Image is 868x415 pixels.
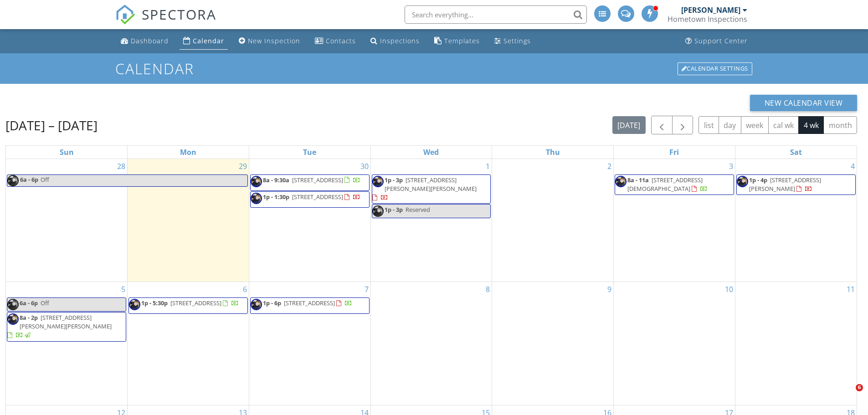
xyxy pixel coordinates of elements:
a: SPECTORA [115,12,216,31]
a: 8a - 11a [STREET_ADDRESS][DEMOGRAPHIC_DATA] [615,174,734,195]
span: Off [41,299,49,307]
span: [STREET_ADDRESS] [292,176,343,184]
span: 6 [856,384,863,391]
td: Go to October 6, 2025 [128,282,249,405]
button: New Calendar View [750,95,858,111]
div: Calendar Settings [678,62,752,75]
td: Go to October 4, 2025 [735,159,857,282]
a: 1p - 5:30p [STREET_ADDRESS] [141,299,239,307]
div: Templates [444,36,480,45]
a: Saturday [788,146,804,159]
span: [STREET_ADDRESS][PERSON_NAME][PERSON_NAME] [20,313,112,330]
button: cal wk [768,116,799,134]
span: [STREET_ADDRESS][DEMOGRAPHIC_DATA] [627,176,703,193]
a: Go to October 3, 2025 [727,159,735,174]
a: Go to October 11, 2025 [845,282,857,297]
h1: Calendar [115,61,753,77]
a: Calendar Settings [677,61,753,76]
img: 279388271_540210520790326_5831862635219868748_n.jpg [7,313,19,325]
iframe: Intercom live chat [837,384,859,406]
td: Go to September 30, 2025 [249,159,370,282]
button: 4 wk [798,116,824,134]
a: Calendar [180,33,228,50]
td: Go to September 28, 2025 [6,159,128,282]
td: Go to October 10, 2025 [614,282,735,405]
a: 1p - 4p [STREET_ADDRESS][PERSON_NAME] [749,176,821,193]
a: 8a - 11a [STREET_ADDRESS][DEMOGRAPHIC_DATA] [627,176,708,193]
td: Go to October 11, 2025 [735,282,857,405]
a: 1p - 3p [STREET_ADDRESS][PERSON_NAME][PERSON_NAME] [372,176,477,201]
img: 279388271_540210520790326_5831862635219868748_n.jpg [129,299,140,310]
a: 1p - 4p [STREET_ADDRESS][PERSON_NAME] [736,174,856,195]
span: Reserved [406,205,430,214]
td: Go to September 29, 2025 [128,159,249,282]
td: Go to October 1, 2025 [370,159,492,282]
img: 279388271_540210520790326_5831862635219868748_n.jpg [7,175,19,186]
a: Dashboard [117,33,172,50]
a: Thursday [544,146,562,159]
a: Inspections [367,33,423,50]
div: Calendar [193,36,224,45]
a: Go to October 6, 2025 [241,282,249,297]
span: 1p - 5:30p [141,299,168,307]
a: Settings [491,33,534,50]
span: [STREET_ADDRESS] [284,299,335,307]
a: Go to October 7, 2025 [363,282,370,297]
td: Go to October 8, 2025 [370,282,492,405]
button: week [741,116,769,134]
img: 279388271_540210520790326_5831862635219868748_n.jpg [615,176,627,187]
a: Support Center [682,33,751,50]
a: 1p - 6p [STREET_ADDRESS] [263,299,352,307]
a: 8a - 2p [STREET_ADDRESS][PERSON_NAME][PERSON_NAME] [7,313,112,339]
a: Wednesday [421,146,441,159]
img: 279388271_540210520790326_5831862635219868748_n.jpg [737,176,748,187]
a: Go to October 9, 2025 [606,282,613,297]
div: Support Center [694,36,748,45]
a: Go to October 2, 2025 [606,159,613,174]
a: Go to October 4, 2025 [849,159,857,174]
button: day [719,116,741,134]
div: Settings [503,36,531,45]
button: Next [672,116,693,134]
a: Go to October 10, 2025 [723,282,735,297]
div: Hometown Inspections [668,15,747,24]
td: Go to October 2, 2025 [492,159,614,282]
img: The Best Home Inspection Software - Spectora [115,5,135,25]
a: 1p - 6p [STREET_ADDRESS] [250,297,370,314]
button: list [699,116,719,134]
a: 1p - 1:30p [STREET_ADDRESS] [263,193,360,201]
span: 1p - 4p [749,176,767,184]
div: Inspections [380,36,420,45]
img: 279388271_540210520790326_5831862635219868748_n.jpg [251,176,262,187]
span: 8a - 2p [20,313,38,322]
a: 8a - 9:30a [STREET_ADDRESS] [250,174,370,191]
span: 6a - 6p [20,175,39,186]
button: month [823,116,857,134]
a: 1p - 1:30p [STREET_ADDRESS] [250,191,370,208]
a: Go to September 29, 2025 [237,159,249,174]
img: 279388271_540210520790326_5831862635219868748_n.jpg [372,205,384,217]
span: 8a - 9:30a [263,176,289,184]
button: Previous [651,116,673,134]
a: Go to October 5, 2025 [119,282,127,297]
a: 8a - 9:30a [STREET_ADDRESS] [263,176,360,184]
img: 279388271_540210520790326_5831862635219868748_n.jpg [7,299,19,310]
img: 279388271_540210520790326_5831862635219868748_n.jpg [251,299,262,310]
span: 1p - 1:30p [263,193,289,201]
img: 279388271_540210520790326_5831862635219868748_n.jpg [251,193,262,204]
a: New Inspection [235,33,304,50]
div: New Inspection [248,36,300,45]
span: 1p - 3p [385,205,403,214]
div: [PERSON_NAME] [681,5,740,15]
td: Go to October 5, 2025 [6,282,128,405]
a: Go to October 8, 2025 [484,282,492,297]
a: 1p - 3p [STREET_ADDRESS][PERSON_NAME][PERSON_NAME] [372,174,491,204]
a: Go to October 1, 2025 [484,159,492,174]
span: [STREET_ADDRESS][PERSON_NAME] [749,176,821,193]
span: [STREET_ADDRESS][PERSON_NAME][PERSON_NAME] [385,176,477,193]
a: 8a - 2p [STREET_ADDRESS][PERSON_NAME][PERSON_NAME] [7,312,126,342]
a: Monday [178,146,198,159]
a: Sunday [58,146,76,159]
button: [DATE] [612,116,646,134]
a: Contacts [311,33,360,50]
